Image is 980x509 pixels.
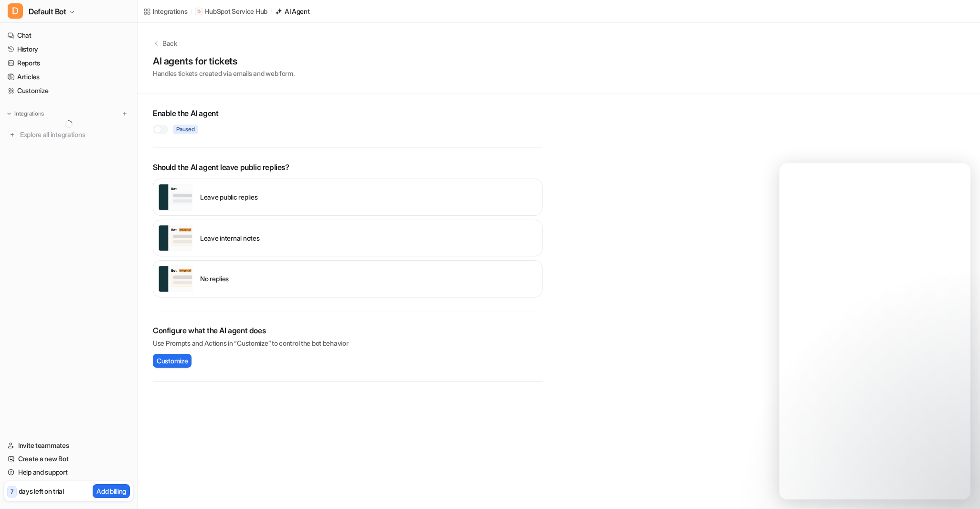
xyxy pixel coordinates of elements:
a: Invite teammates [4,439,133,452]
div: AI Agent [285,6,310,16]
button: Add billing [93,484,130,498]
p: Back [162,38,177,48]
p: No replies [200,274,229,284]
img: user [158,225,192,252]
p: days left on trial [19,486,64,496]
p: Integrations [14,110,44,117]
div: external_reply [153,179,543,216]
a: Chat [4,29,133,42]
p: Leave internal notes [200,233,259,243]
span: / [270,7,272,16]
p: Should the AI agent leave public replies? [153,161,543,173]
p: 7 [11,488,13,496]
a: Create a new Bot [4,452,133,466]
h2: Configure what the AI agent does [153,325,543,336]
a: Customize [4,84,133,97]
div: Integrations [153,6,188,16]
iframe: Intercom live chat [779,163,970,499]
img: user [158,265,192,292]
a: AI Agent [275,6,310,16]
h1: AI agents for tickets [153,54,295,68]
img: menu_add.svg [121,110,128,117]
p: Handles tickets created via emails and web form. [153,68,295,78]
span: Paused [173,125,198,134]
a: Reports [4,56,133,70]
a: Articles [4,70,133,84]
h2: Enable the AI agent [153,107,543,119]
a: Help and support [4,466,133,479]
p: Use Prompts and Actions in “Customize” to control the bot behavior [153,338,543,348]
span: / [191,7,192,16]
a: Explore all integrations [4,128,133,141]
span: Customize [157,356,188,366]
p: Leave public replies [200,192,257,202]
img: expand menu [6,110,12,117]
p: Add billing [96,486,126,496]
img: user [158,184,192,211]
a: HubSpot Service Hub iconHubSpot Service Hub [195,7,267,16]
div: disabled [153,260,543,297]
p: HubSpot Service Hub [204,7,267,16]
button: Integrations [4,109,47,118]
img: HubSpot Service Hub icon [196,9,201,14]
span: D [8,3,23,19]
a: Integrations [143,6,188,16]
span: Default Bot [29,5,66,18]
span: Explore all integrations [20,127,129,142]
div: internal_reply [153,220,543,257]
img: explore all integrations [8,130,17,139]
a: History [4,42,133,56]
button: Customize [153,354,192,368]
